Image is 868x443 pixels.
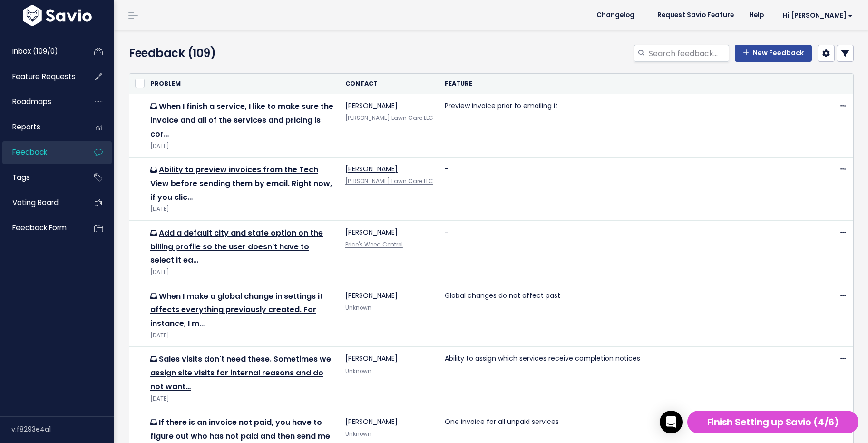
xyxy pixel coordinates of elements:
a: Price's Weed Control [345,241,403,248]
a: One invoice for all unpaid services [445,417,559,426]
img: logo-white.9d6f32f41409.svg [20,5,94,26]
a: [PERSON_NAME] Lawn Care LLC [345,177,433,185]
a: Tags [2,167,79,188]
span: Unknown [345,304,371,312]
span: Tags [12,172,30,182]
div: [DATE] [150,141,334,151]
a: Ability to assign which services receive completion notices [445,354,640,363]
td: - [439,158,817,221]
a: Sales visits don't need these. Sometimes we assign site visits for internal reasons and do not want… [150,354,331,392]
span: Unknown [345,430,371,438]
span: Unknown [345,367,371,375]
div: [DATE] [150,267,334,277]
a: When I finish a service, I like to make sure the invoice and all of the services and pricing is cor… [150,101,333,139]
h4: Feedback (109) [129,45,361,62]
span: Roadmaps [12,97,51,107]
a: Feature Requests [2,66,79,88]
a: Roadmaps [2,91,79,113]
a: [PERSON_NAME] [345,227,398,237]
span: Feedback [12,147,47,157]
div: [DATE] [150,331,334,341]
th: Contact [340,74,439,94]
div: [DATE] [150,204,334,214]
a: Feedback form [2,217,79,239]
a: Reports [2,116,79,138]
div: v.f8293e4a1 [11,417,114,442]
a: [PERSON_NAME] Lawn Care LLC [345,114,433,122]
a: Global changes do not affect past [445,291,560,300]
span: Changelog [596,12,634,19]
a: Help [741,8,771,22]
h5: Finish Setting up Savio (4/6) [692,415,854,429]
a: Hi [PERSON_NAME] [771,8,860,23]
a: [PERSON_NAME] [345,291,398,300]
span: Voting Board [12,197,59,207]
a: Feedback [2,141,79,163]
div: [DATE] [150,394,334,404]
a: Ability to preview invoices from the Tech View before sending them by email. Right now, if you clic… [150,164,332,203]
a: Preview invoice prior to emailing it [445,101,558,110]
span: Reports [12,122,40,132]
a: Add a default city and state option on the billing profile so the user doesn't have to select it ea… [150,227,323,266]
a: Inbox (109/0) [2,40,79,62]
span: Hi [PERSON_NAME] [783,12,853,19]
a: [PERSON_NAME] [345,101,398,110]
a: [PERSON_NAME] [345,164,398,174]
td: - [439,220,817,284]
a: Voting Board [2,192,79,214]
span: Feedback form [12,223,67,233]
th: Problem [145,74,340,94]
div: Open Intercom Messenger [660,411,683,433]
a: When I make a global change in settings it affects everything previously created. For instance, I m… [150,291,323,329]
a: Request Savio Feature [650,8,741,22]
a: New Feedback [735,45,812,62]
span: Inbox (109/0) [12,46,58,56]
a: [PERSON_NAME] [345,417,398,426]
th: Feature [439,74,817,94]
input: Search feedback... [648,45,729,62]
a: [PERSON_NAME] [345,354,398,363]
span: Feature Requests [12,71,76,81]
